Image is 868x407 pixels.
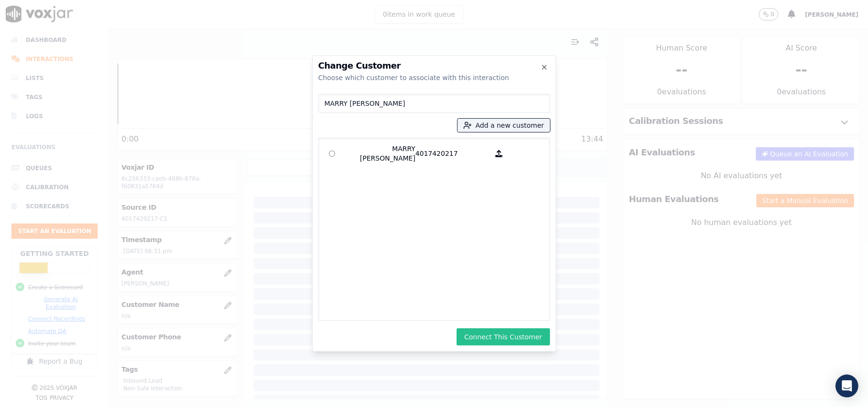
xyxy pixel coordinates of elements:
[341,144,416,163] p: MARRY [PERSON_NAME]
[490,144,509,163] button: MARRY [PERSON_NAME] 4017420217
[458,119,550,132] button: Add a new customer
[318,61,550,70] h2: Change Customer
[416,144,490,163] p: 4017420217
[457,328,550,346] button: Connect This Customer
[318,94,550,113] input: Search Customers
[329,151,335,157] input: MARRY [PERSON_NAME] 4017420217
[836,375,858,397] div: Open Intercom Messenger
[318,73,550,82] div: Choose which customer to associate with this interaction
